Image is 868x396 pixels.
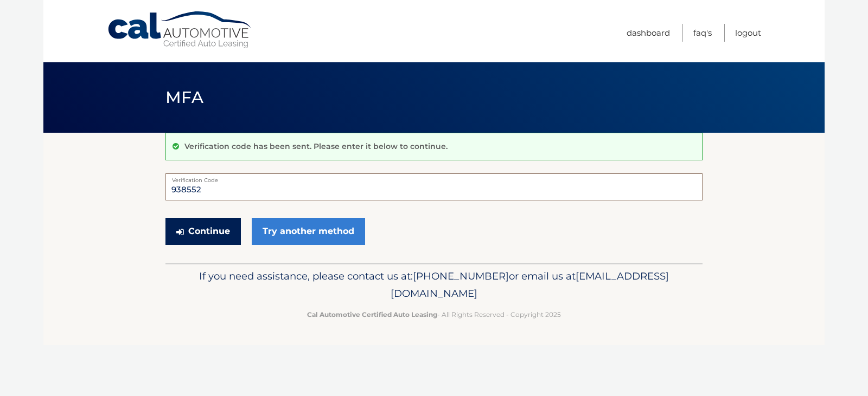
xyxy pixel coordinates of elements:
span: [PHONE_NUMBER] [413,270,509,282]
a: Cal Automotive [107,11,253,49]
a: FAQ's [693,24,712,42]
p: Verification code has been sent. Please enter it below to continue. [184,141,448,151]
button: Continue [165,218,241,245]
strong: Cal Automotive Certified Auto Leasing [307,310,437,319]
a: Try another method [252,218,365,245]
span: [EMAIL_ADDRESS][DOMAIN_NAME] [391,270,669,300]
p: - All Rights Reserved - Copyright 2025 [173,309,695,320]
a: Logout [735,24,761,42]
p: If you need assistance, please contact us at: or email us at [173,268,695,302]
a: Dashboard [627,24,670,42]
label: Verification Code [165,173,703,182]
span: MFA [165,87,203,107]
input: Verification Code [165,173,703,200]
